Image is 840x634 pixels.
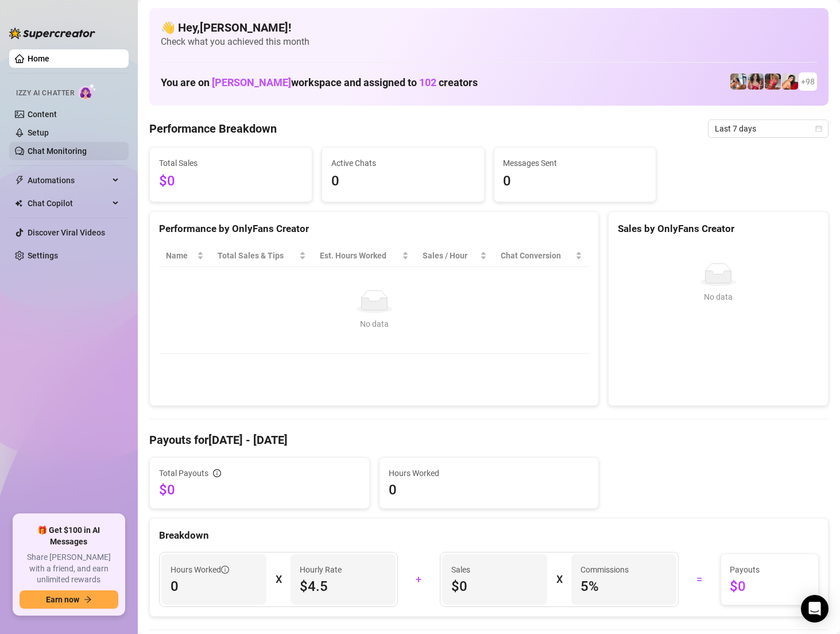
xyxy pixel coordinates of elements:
[331,157,475,169] span: Active Chats
[618,221,819,237] div: Sales by OnlyFans Creator
[748,74,764,90] img: Aaliyah (@edmflowerfairy)
[765,74,781,90] img: April (@aprilblaze)
[389,467,590,480] span: Hours Worked
[159,467,208,480] span: Total Payouts
[9,28,95,39] img: logo-BBDzfeDw.svg
[28,228,105,237] a: Discover Viral Videos
[159,171,303,192] span: $0
[171,577,257,596] span: 0
[580,563,629,576] article: Commissions
[28,251,58,260] a: Settings
[419,76,436,88] span: 102
[300,563,342,576] article: Hourly Rate
[331,171,475,192] span: 0
[84,596,92,604] span: arrow-right
[504,157,647,169] span: Messages Sent
[159,245,211,267] th: Name
[149,121,277,137] h4: Performance Breakdown
[28,54,49,63] a: Home
[556,570,562,589] div: X
[20,525,118,547] span: 🎁 Get $100 in AI Messages
[451,563,538,576] span: Sales
[300,577,386,596] span: $4.5
[28,128,49,137] a: Setup
[159,481,360,499] span: $0
[212,76,291,88] span: [PERSON_NAME]
[580,577,667,596] span: 5 %
[213,469,221,477] span: info-circle
[171,563,229,576] span: Hours Worked
[276,570,281,589] div: X
[423,249,478,262] span: Sales / Hour
[171,318,578,330] div: No data
[159,221,589,237] div: Performance by OnlyFans Creator
[28,171,109,190] span: Automations
[416,245,494,267] th: Sales / Hour
[730,563,810,576] span: Payouts
[504,171,647,192] span: 0
[494,245,590,267] th: Chat Conversion
[28,194,109,212] span: Chat Copilot
[715,120,822,137] span: Last 7 days
[218,249,297,262] span: Total Sales & Tips
[28,110,57,119] a: Content
[501,249,574,262] span: Chat Conversion
[46,595,79,604] span: Earn now
[730,577,810,596] span: $0
[161,36,817,48] span: Check what you achieved this month
[801,595,829,623] div: Open Intercom Messenger
[159,528,819,543] div: Breakdown
[782,74,798,90] img: Sophia (@thesophiapayan)
[211,245,313,267] th: Total Sales & Tips
[79,83,96,100] img: AI Chatter
[730,74,746,90] img: ildgaf (@ildgaff)
[20,590,118,609] button: Earn nowarrow-right
[320,249,400,262] div: Est. Hours Worked
[15,199,22,207] img: Chat Copilot
[405,570,433,589] div: +
[15,176,24,185] span: thunderbolt
[161,20,817,36] h4: 👋 Hey, [PERSON_NAME] !
[801,75,815,88] span: + 98
[159,157,303,169] span: Total Sales
[16,88,74,99] span: Izzy AI Chatter
[389,481,590,499] span: 0
[221,566,229,574] span: info-circle
[622,291,814,303] div: No data
[20,552,118,586] span: Share [PERSON_NAME] with a friend, and earn unlimited rewards
[815,125,822,132] span: calendar
[149,432,829,448] h4: Payouts for [DATE] - [DATE]
[166,249,195,262] span: Name
[686,570,714,589] div: =
[28,146,87,156] a: Chat Monitoring
[451,577,538,596] span: $0
[161,76,478,89] h1: You are on workspace and assigned to creators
